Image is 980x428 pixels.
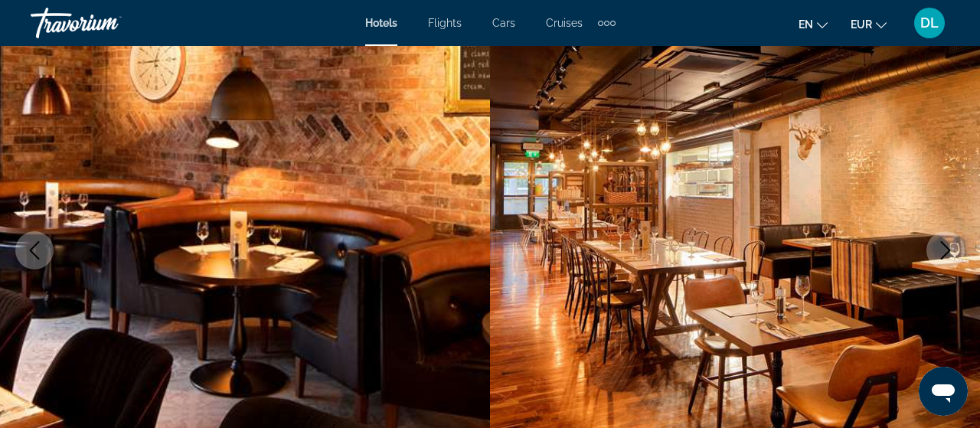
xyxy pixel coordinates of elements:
span: DL [920,15,939,31]
a: Flights [428,17,462,29]
iframe: Button to launch messaging window [919,367,968,416]
button: Previous image [15,231,54,270]
a: Cars [492,17,515,29]
button: Extra navigation items [598,11,616,35]
a: Cruises [546,17,583,29]
button: Change language [799,13,828,35]
span: en [799,18,813,31]
span: EUR [851,18,872,31]
button: User Menu [910,7,949,39]
a: Hotels [365,17,397,29]
button: Next image [926,231,965,270]
a: Travorium [31,3,184,43]
button: Change currency [851,13,887,35]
